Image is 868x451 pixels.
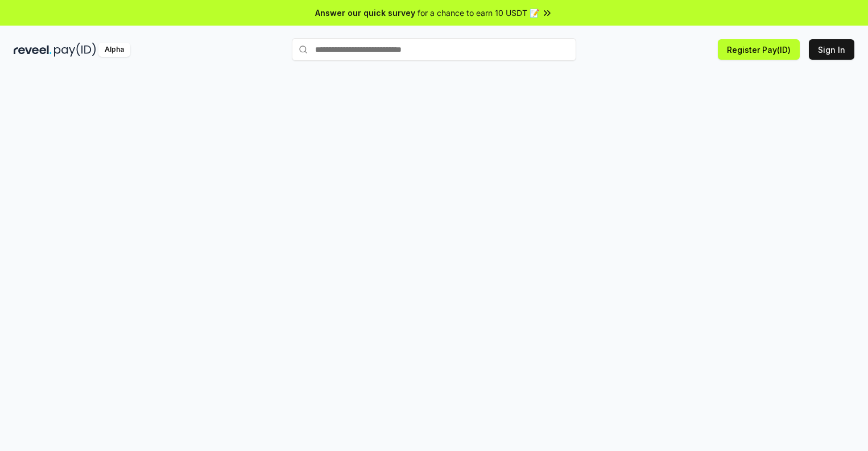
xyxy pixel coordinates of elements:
[98,43,130,57] div: Alpha
[718,39,800,60] button: Register Pay(ID)
[54,43,96,57] img: pay_id
[418,7,539,19] span: for a chance to earn 10 USDT 📝
[14,43,52,57] img: reveel_dark
[315,7,415,19] span: Answer our quick survey
[809,39,854,60] button: Sign In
